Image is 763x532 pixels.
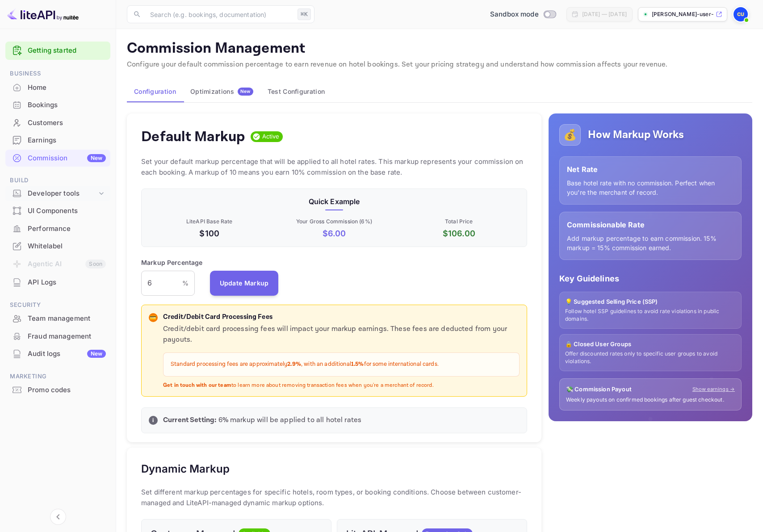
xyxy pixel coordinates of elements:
[5,220,110,237] a: Performance
[5,238,110,255] div: Whitelabel
[28,46,106,56] a: Getting started
[28,224,106,234] div: Performance
[150,314,156,322] p: 💳
[238,88,253,94] span: New
[149,196,520,207] p: Quick Example
[28,241,106,251] div: Whitelabel
[5,150,110,166] a: CommissionNew
[171,360,512,369] p: Standard processing fees are approximately , with an additional for some international cards.
[163,324,520,345] p: Credit/debit card processing fees will impact your markup earnings. These fees are deducted from ...
[566,396,735,404] p: Weekly payouts on confirmed bookings after guest checkout.
[567,164,734,175] p: Net Rate
[149,218,270,226] p: LiteAPI Base Rate
[398,227,520,239] p: $ 106.00
[28,100,106,110] div: Bookings
[260,81,332,102] button: Test Configuration
[127,40,752,58] p: Commission Management
[87,350,106,358] div: New
[163,382,231,389] strong: Get in touch with our team
[5,114,110,131] a: Customers
[28,189,97,199] div: Developer tools
[652,10,714,18] p: [PERSON_NAME]-user-krzg4.nuit...
[210,271,279,296] button: Update Markup
[5,176,110,185] span: Build
[563,127,577,143] p: 💰
[298,8,311,20] div: ⌘K
[182,278,189,288] p: %
[28,83,106,93] div: Home
[141,156,527,178] p: Set your default markup percentage that will be applied to all hotel rates. This markup represent...
[565,340,736,349] p: 🔒 Closed User Groups
[5,345,110,362] a: Audit logsNew
[141,128,245,146] h4: Default Markup
[7,7,79,21] img: LiteAPI logo
[5,274,110,291] div: API Logs
[5,381,110,399] div: Promo codes
[565,297,736,306] p: 💡 Suggested Selling Price (SSP)
[351,360,364,368] strong: 1.5%
[141,271,182,296] input: 0
[582,10,627,18] div: [DATE] — [DATE]
[28,331,106,342] div: Fraud management
[398,218,520,226] p: Total Price
[5,328,110,345] div: Fraud management
[5,79,110,96] div: Home
[152,416,154,424] p: i
[5,372,110,381] span: Marketing
[163,415,520,426] p: 6 % markup will be applied to all hotel rates
[5,96,110,113] a: Bookings
[5,132,110,148] a: Earnings
[127,81,183,102] button: Configuration
[87,154,106,162] div: New
[28,206,106,216] div: UI Components
[5,300,110,310] span: Security
[273,227,394,239] p: $ 6.00
[259,132,283,141] span: Active
[692,385,735,393] a: Show earnings →
[127,59,752,70] p: Configure your default commission percentage to earn revenue on hotel bookings. Set your pricing ...
[28,314,106,324] div: Team management
[734,7,748,21] img: Connor User
[5,202,110,219] a: UI Components
[163,312,520,323] p: Credit/Debit Card Processing Fees
[28,118,106,128] div: Customers
[5,310,110,327] a: Team management
[567,178,734,197] p: Base hotel rate with no commission. Perfect when you're the merchant of record.
[5,202,110,220] div: UI Components
[5,310,110,327] div: Team management
[28,135,106,146] div: Earnings
[141,258,203,267] p: Markup Percentage
[5,220,110,238] div: Performance
[490,9,539,20] span: Sandbox mode
[567,234,734,252] p: Add markup percentage to earn commission. 15% markup = 15% commission earned.
[5,114,110,132] div: Customers
[559,272,742,285] p: Key Guidelines
[145,5,294,23] input: Search (e.g. bookings, documentation)
[565,308,736,323] p: Follow hotel SSP guidelines to avoid rate violations in public domains.
[5,150,110,167] div: CommissionNew
[5,345,110,363] div: Audit logsNew
[5,238,110,254] a: Whitelabel
[566,385,632,394] p: 💸 Commission Payout
[567,219,734,230] p: Commissionable Rate
[28,385,106,395] div: Promo codes
[5,79,110,96] a: Home
[50,509,66,525] button: Collapse navigation
[163,382,520,390] p: to learn more about removing transaction fees when you're a merchant of record.
[163,415,216,425] strong: Current Setting:
[5,186,110,201] div: Developer tools
[141,487,527,508] p: Set different markup percentages for specific hotels, room types, or booking conditions. Choose b...
[565,350,736,365] p: Offer discounted rates only to specific user groups to avoid violations.
[190,88,253,96] div: Optimizations
[5,381,110,398] a: Promo codes
[28,153,106,163] div: Commission
[149,227,270,239] p: $100
[5,274,110,290] a: API Logs
[28,349,106,359] div: Audit logs
[588,128,684,142] h5: How Markup Works
[273,218,394,226] p: Your Gross Commission ( 6 %)
[5,132,110,149] div: Earnings
[5,69,110,79] span: Business
[28,277,106,288] div: API Logs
